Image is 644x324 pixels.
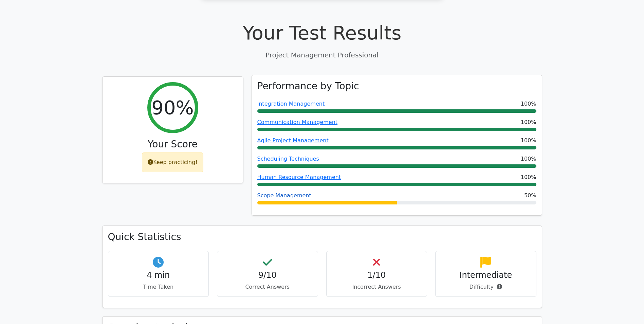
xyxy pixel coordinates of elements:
[108,231,536,243] h3: Quick Statistics
[114,270,203,280] h4: 4 min
[102,50,542,60] p: Project Management Professional
[102,21,542,44] h1: Your Test Results
[441,270,531,280] h4: Intermediate
[257,101,325,107] a: Integration Management
[524,192,536,200] span: 50%
[441,283,531,291] p: Difficulty
[332,283,422,291] p: Incorrect Answers
[521,137,536,145] span: 100%
[257,119,338,125] a: Communication Management
[521,100,536,108] span: 100%
[521,118,536,126] span: 100%
[521,173,536,181] span: 100%
[521,155,536,163] span: 100%
[257,156,319,162] a: Scheduling Techniques
[108,139,238,150] h3: Your Score
[223,283,312,291] p: Correct Answers
[151,96,194,119] h2: 90%
[114,283,203,291] p: Time Taken
[257,80,359,92] h3: Performance by Topic
[142,152,203,172] div: Keep practicing!
[223,270,312,280] h4: 9/10
[332,270,422,280] h4: 1/10
[257,137,329,144] a: Agile Project Management
[257,192,311,199] a: Scope Management
[257,174,341,180] a: Human Resource Management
